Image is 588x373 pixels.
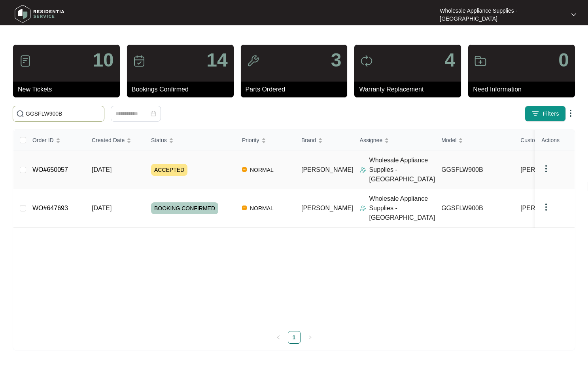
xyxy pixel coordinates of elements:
[473,85,575,94] p: Need Information
[541,164,551,173] img: dropdown arrow
[276,335,281,340] span: left
[246,85,348,94] p: Parts Ordered
[32,205,68,211] a: WO#647693
[441,136,456,145] span: Model
[247,204,277,213] span: NORMAL
[571,13,576,17] img: dropdown arrow
[520,165,573,175] span: [PERSON_NAME]
[92,166,112,173] span: [DATE]
[18,85,120,94] p: New Tickets
[369,194,435,223] p: Wholesale Appliance Supplies - [GEOGRAPHIC_DATA]
[92,205,112,211] span: [DATE]
[535,130,575,151] th: Actions
[444,51,455,70] p: 4
[236,130,295,151] th: Priority
[85,130,145,151] th: Created Date
[354,130,435,151] th: Assignee
[288,331,301,344] li: 1
[304,331,316,344] li: Next Page
[12,2,67,26] img: residentia service logo
[520,204,573,213] span: [PERSON_NAME]
[19,55,32,67] img: icon
[206,51,227,70] p: 14
[301,205,354,211] span: [PERSON_NAME]
[242,136,259,145] span: Priority
[543,110,559,118] span: Filters
[295,130,354,151] th: Brand
[272,331,285,344] button: left
[440,7,564,23] p: Wholesale Appliance Supplies - [GEOGRAPHIC_DATA]
[151,164,187,176] span: ACCEPTED
[435,189,514,228] td: GGSFLW900B
[242,167,247,172] img: Vercel Logo
[247,55,259,67] img: icon
[26,109,101,118] input: Search by Order Id, Assignee Name, Customer Name, Brand and Model
[32,166,68,173] a: WO#650057
[360,167,366,173] img: Assigner Icon
[301,166,354,173] span: [PERSON_NAME]
[32,136,54,145] span: Order ID
[133,55,146,67] img: icon
[531,110,539,118] img: filter icon
[435,130,514,151] th: Model
[360,205,366,211] img: Assigner Icon
[16,110,24,118] img: search-icon
[520,136,561,145] span: Customer Name
[151,202,218,214] span: BOOKING CONFIRMED
[566,108,575,118] img: dropdown arrow
[369,156,435,184] p: Wholesale Appliance Supplies - [GEOGRAPHIC_DATA]
[308,335,312,340] span: right
[360,136,383,145] span: Assignee
[435,151,514,189] td: GGSFLW900B
[132,85,234,94] p: Bookings Confirmed
[145,130,236,151] th: Status
[474,55,487,67] img: icon
[541,202,551,212] img: dropdown arrow
[558,51,569,70] p: 0
[360,55,373,67] img: icon
[525,106,566,122] button: filter iconFilters
[331,51,342,70] p: 3
[151,136,167,145] span: Status
[26,130,85,151] th: Order ID
[93,51,113,70] p: 10
[304,331,316,344] button: right
[92,136,125,145] span: Created Date
[247,165,277,175] span: NORMAL
[301,136,316,145] span: Brand
[242,206,247,210] img: Vercel Logo
[359,85,461,94] p: Warranty Replacement
[272,331,285,344] li: Previous Page
[288,331,300,343] a: 1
